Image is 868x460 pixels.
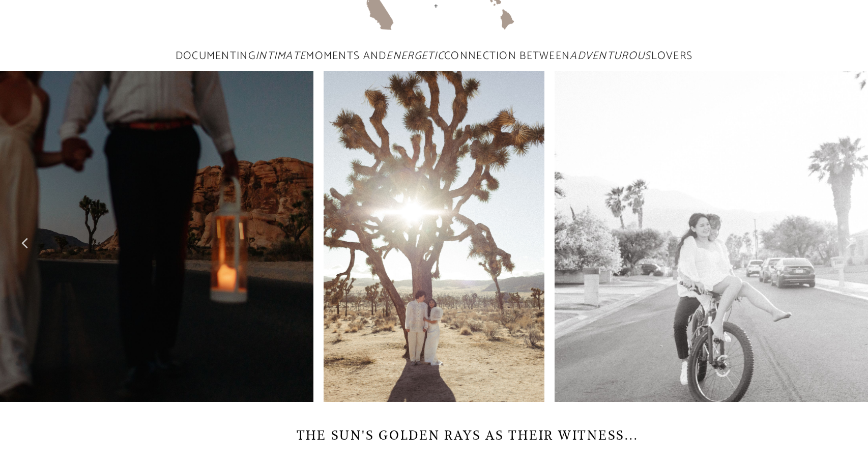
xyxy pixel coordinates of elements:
[306,47,386,65] span: moments and
[324,71,544,402] img: a couple dressed in white wedding dress and white suit stands in front of a big joshua tree
[651,47,693,65] span: lovers
[386,47,444,65] em: energetic
[176,47,255,65] span: documenting
[570,47,651,65] em: adventurous
[444,47,570,65] span: connection between
[255,47,306,65] em: intimate
[297,427,639,443] span: THE SUN'S GOLDEN RAYS AS THEIR WITNESS...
